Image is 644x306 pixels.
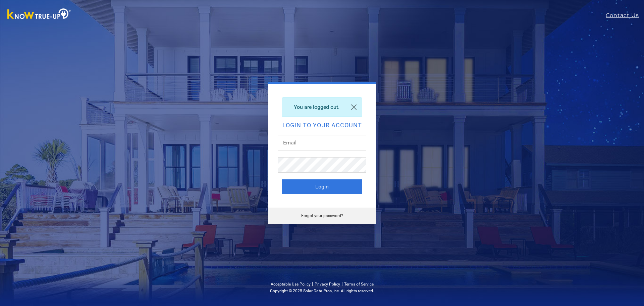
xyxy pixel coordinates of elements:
[344,282,374,287] a: Terms of Service
[606,11,644,19] a: Contact Us
[282,97,362,117] div: You are logged out.
[315,282,340,287] a: Privacy Policy
[282,122,362,128] h2: Login to your account
[301,213,343,218] a: Forgot your password?
[271,282,311,287] a: Acceptable Use Policy
[341,280,343,287] span: |
[346,98,362,117] a: Close
[312,280,313,287] span: |
[4,7,74,22] img: Know True-Up
[278,135,366,150] input: Email
[282,179,362,194] button: Login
